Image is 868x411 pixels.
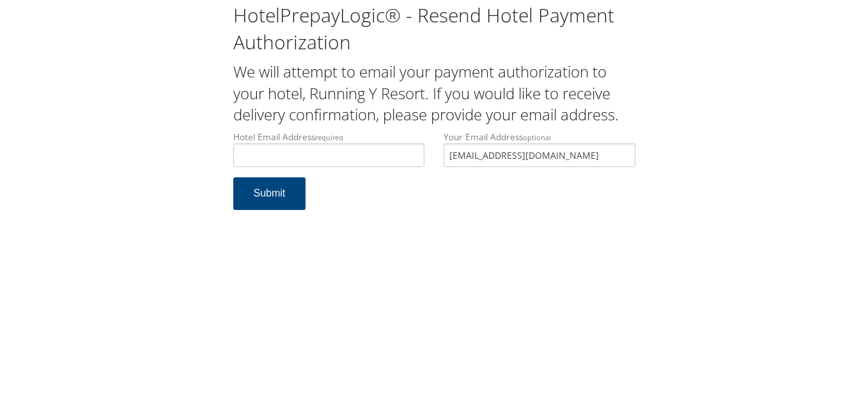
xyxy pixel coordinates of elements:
[233,143,425,167] input: Hotel Email Addressrequired
[233,61,635,125] h2: We will attempt to email your payment authorization to your hotel, Running Y Resort. If you would...
[315,133,343,142] small: required
[444,143,635,167] input: Your Email Addressoptional
[233,131,425,167] label: Hotel Email Address
[523,133,551,142] small: optional
[444,131,635,167] label: Your Email Address
[233,177,306,210] button: Submit
[233,2,635,56] h1: HotelPrepayLogic® - Resend Hotel Payment Authorization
